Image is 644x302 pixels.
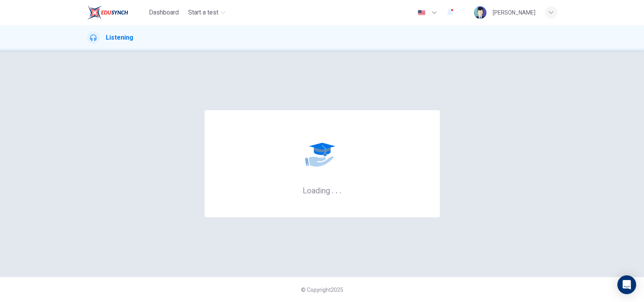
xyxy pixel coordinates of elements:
span: Dashboard [149,8,179,17]
img: EduSynch logo [87,5,128,20]
button: Dashboard [146,5,182,20]
span: Start a test [188,8,218,17]
div: Open Intercom Messenger [617,275,636,294]
button: Start a test [185,5,229,20]
img: Profile picture [474,6,486,19]
span: © Copyright 2025 [301,287,343,293]
h6: . [339,183,342,196]
h1: Listening [106,33,133,42]
h6: . [335,183,338,196]
a: EduSynch logo [87,5,146,20]
h6: . [331,183,334,196]
div: [PERSON_NAME] [493,8,535,17]
img: en [417,10,426,16]
h6: Loading [303,185,342,195]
